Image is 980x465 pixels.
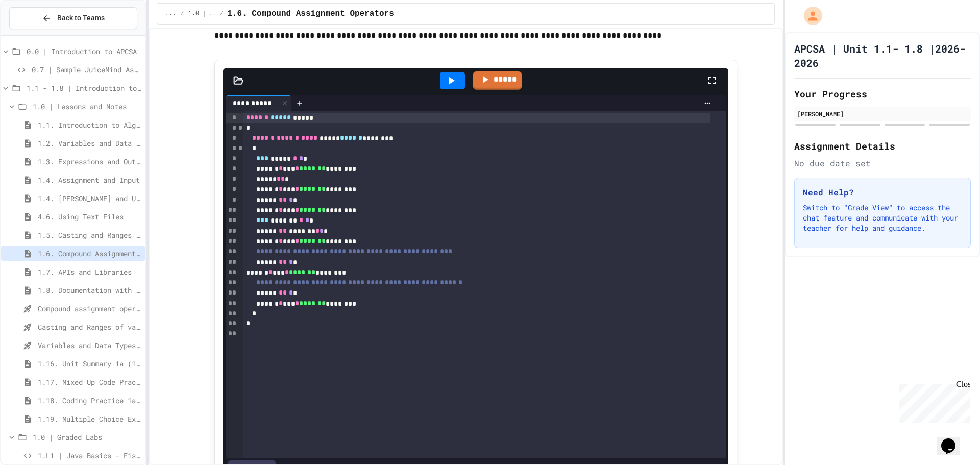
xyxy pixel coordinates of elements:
[38,377,141,387] span: 1.17. Mixed Up Code Practice 1.1-1.6
[9,7,137,29] button: Back to Teams
[38,450,141,461] span: 1.L1 | Java Basics - Fish Lab
[38,413,141,424] span: 1.19. Multiple Choice Exercises for Unit 1a (1.1-1.6)
[180,10,184,18] span: /
[794,157,971,169] div: No due date set
[33,432,141,443] span: 1.0 | Graded Labs
[38,175,141,185] span: 1.4. Assignment and Input
[38,119,141,130] span: 1.1. Introduction to Algorithms, Programming, and Compilers
[38,193,141,204] span: 1.4. [PERSON_NAME] and User Input
[937,424,970,455] iframe: chat widget
[38,395,141,406] span: 1.18. Coding Practice 1a (1.1-1.6)
[188,10,216,18] span: 1.0 | Lessons and Notes
[32,64,141,75] span: 0.7 | Sample JuiceMind Assignment - [GEOGRAPHIC_DATA]
[165,10,177,18] span: ...
[803,186,962,199] h3: Need Help?
[895,380,970,423] iframe: chat widget
[38,230,141,240] span: 1.5. Casting and Ranges of Values
[57,13,105,23] span: Back to Teams
[794,41,971,70] h1: APCSA | Unit 1.1- 1.8 |2026-2026
[227,8,394,20] span: 1.6. Compound Assignment Operators
[219,10,223,18] span: /
[38,303,141,314] span: Compound assignment operators - Quiz
[38,138,141,149] span: 1.2. Variables and Data Types
[38,340,141,351] span: Variables and Data Types - Quiz
[38,358,141,369] span: 1.16. Unit Summary 1a (1.1-1.6)
[38,285,141,296] span: 1.8. Documentation with Comments and Preconditions
[38,248,141,259] span: 1.6. Compound Assignment Operators
[38,211,141,222] span: 4.6. Using Text Files
[38,266,141,277] span: 1.7. APIs and Libraries
[27,83,141,93] span: 1.1 - 1.8 | Introduction to Java
[38,322,141,332] span: Casting and Ranges of variables - Quiz
[27,46,141,57] span: 0.0 | Introduction to APCSA
[793,4,825,28] div: My Account
[794,139,971,153] h2: Assignment Details
[4,4,70,65] div: Chat with us now!Close
[794,87,971,101] h2: Your Progress
[797,109,968,118] div: [PERSON_NAME]
[38,156,141,167] span: 1.3. Expressions and Output [New]
[33,101,141,112] span: 1.0 | Lessons and Notes
[803,203,962,233] p: Switch to "Grade View" to access the chat feature and communicate with your teacher for help and ...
